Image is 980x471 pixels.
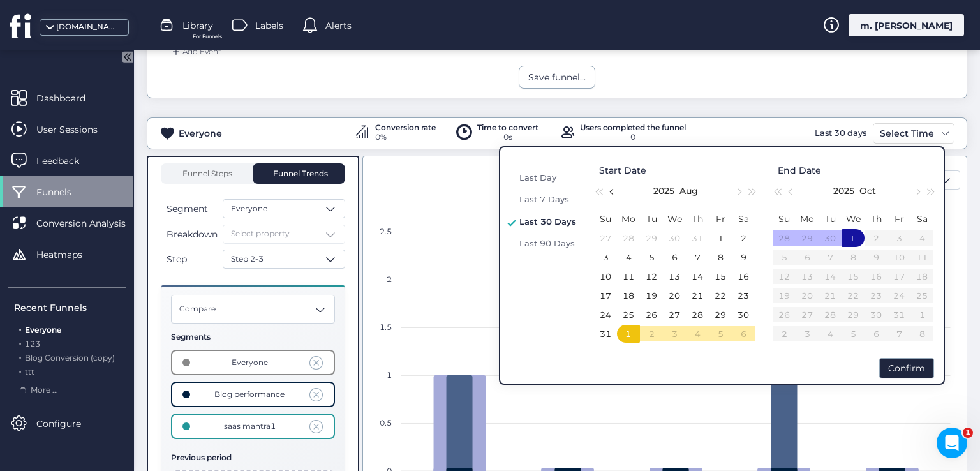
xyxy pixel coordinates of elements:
th: Sun [594,209,617,228]
td: 2025-08-22 [709,286,732,305]
span: Dashboard [36,91,105,105]
div: Conversion rate [375,124,436,131]
button: Step [161,251,220,267]
td: 2025-08-11 [617,267,640,286]
div: We'll be back online later [DATE] [26,174,213,188]
th: Thu [865,209,887,228]
td: 2025-08-17 [594,286,617,305]
div: 25 [621,307,636,322]
td: 2025-08-08 [709,248,732,267]
td: 2025-08-01 [709,228,732,248]
div: 29 [644,230,659,246]
div: 14 [690,269,705,284]
span: Start Date [599,163,646,177]
button: Next year (Control + right) [746,178,760,204]
div: Select Time [877,126,937,141]
td: 2025-09-05 [709,324,732,343]
div: 2 [736,230,751,246]
span: . [19,322,21,334]
span: Step [167,252,187,266]
span: Library [182,19,213,33]
text: 1 [386,370,391,380]
text: 2.5 [379,227,391,236]
div: Time to convert [477,124,538,131]
div: 12 [644,269,659,284]
td: 2025-08-21 [686,286,709,305]
span: Segment [167,202,208,216]
span: Home [28,385,57,394]
td: 2025-08-13 [663,267,686,286]
td: 2025-08-19 [640,286,663,305]
td: 2025-08-15 [709,267,732,286]
div: Segments [171,331,335,343]
div: Previous period [171,452,335,464]
button: Messages [85,354,170,405]
button: Last year (Control + left) [591,178,605,204]
div: 0 [580,131,686,144]
div: 1 [845,230,860,246]
td: 2025-08-06 [663,248,686,267]
span: Everyone [231,203,267,215]
div: 5 [644,250,659,265]
button: Oct [859,178,876,204]
th: Thu [686,209,709,228]
td: 2025-08-07 [686,248,709,267]
div: 13 [667,269,682,284]
span: Heatmaps [36,248,101,262]
div: 27 [598,230,613,246]
td: 2025-09-02 [640,324,663,343]
th: Sun [773,209,796,228]
td: 2025-09-06 [732,324,755,343]
div: 3 [667,326,682,341]
td: 2025-08-26 [640,305,663,324]
div: [DOMAIN_NAME] [56,21,120,33]
div: 31 [598,326,613,341]
div: saas mantra1 [224,421,276,433]
th: Tue [819,209,842,228]
div: 22 [713,288,728,303]
span: Funnel Trends [270,170,328,177]
div: 28 [690,307,705,322]
td: 2025-08-31 [594,324,617,343]
div: 15 [713,269,728,284]
td: 2025-07-29 [640,228,663,248]
button: Previous month (PageUp) [605,178,620,204]
td: 2025-08-03 [594,248,617,267]
span: Step 2-3 [231,253,264,265]
div: Close [219,20,242,43]
span: End Date [778,163,821,177]
div: 7 [690,250,705,265]
button: Previous month (PageUp) [784,178,798,204]
th: Tue [640,209,663,228]
div: Enhancing Session Insights With Custom Events [26,307,214,334]
th: Wed [663,209,686,228]
div: Blog performance [214,389,285,401]
div: 9 [736,250,751,265]
span: Alerts [325,19,352,33]
div: 31 [690,230,705,246]
td: 2025-08-12 [640,267,663,286]
span: User Sessions [36,123,117,137]
text: 1.5 [379,322,391,332]
button: Help [170,354,255,405]
button: Breakdown [161,227,220,242]
div: 30 [667,230,682,246]
span: 1 [963,428,973,438]
button: Next month (PageDown) [910,178,924,204]
div: FS.identify - Identifying users [26,246,214,260]
div: 11 [621,269,636,284]
div: 4 [690,326,705,341]
td: 2025-08-25 [617,305,640,324]
td: 2025-09-29 [796,228,819,248]
span: . [19,350,21,363]
td: 2025-08-02 [732,228,755,248]
th: Fri [887,209,910,228]
td: 2025-08-24 [594,305,617,324]
p: How can we help? [26,112,230,134]
div: 8 [713,250,728,265]
div: 4 [621,250,636,265]
th: Wed [842,209,865,228]
td: 2025-08-23 [732,286,755,305]
div: Confirm [879,358,934,378]
div: 26 [644,307,659,322]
